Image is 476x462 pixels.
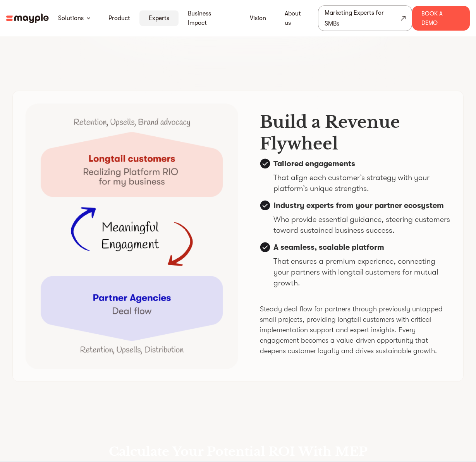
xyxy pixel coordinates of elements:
[412,6,470,31] div: Book A Demo
[325,7,400,29] div: Marketing Experts for SMBs
[260,304,451,356] p: Steady deal flow for partners through previously untapped small projects, providing longtail cust...
[87,17,90,19] img: arrow-down
[58,14,84,23] a: Solutions
[260,111,451,155] h3: Build a Revenue Flywheel
[108,14,130,23] a: Product
[273,214,451,236] p: Who provide essential guidance, steering customers toward sustained business success.
[273,200,451,211] p: Industry experts from your partner ecosystem
[250,14,266,23] a: Vision
[149,14,169,23] a: Experts
[318,5,412,31] a: Marketing Experts for SMBs
[109,444,368,459] h3: Calculate Your Potential ROI With MEP
[273,158,451,169] p: Tailored engagements
[285,9,309,27] a: About us
[188,9,231,27] a: Business Impact
[273,242,451,253] p: A seamless, scalable platform
[6,14,49,23] img: mayple-logo
[273,256,451,289] p: That ensures a premium experience, connecting your partners with longtail customers for mutual gr...
[273,172,451,194] p: That align each customer’s strategy with your platform’s unique strengths.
